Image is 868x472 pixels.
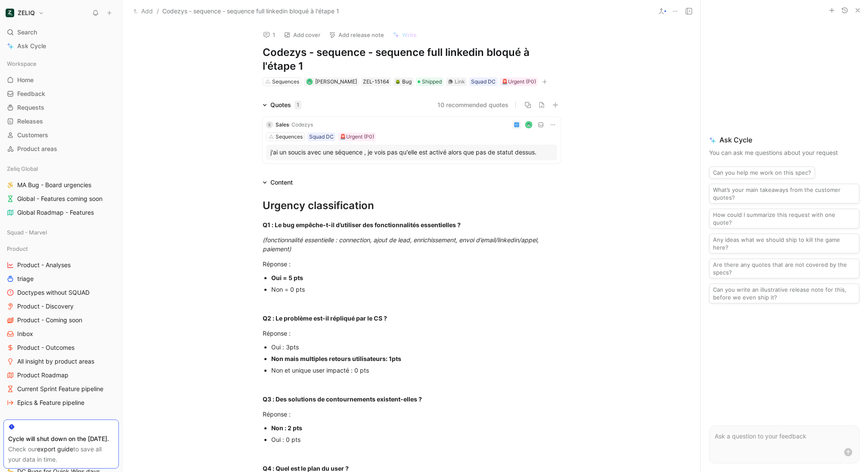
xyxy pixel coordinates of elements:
[17,131,48,139] span: Customers
[157,6,159,16] span: /
[3,300,119,313] a: Product - Discovery
[3,7,46,19] button: ZELIQZELIQ
[271,285,561,294] div: Non = 0 pts
[3,226,119,241] div: Squad - Marvel
[3,242,119,255] div: Product
[271,424,302,432] strong: Non : 2 pts
[263,395,422,403] strong: Q3 : Des solutions de contournements existent-elles ?
[3,162,119,175] div: Zeliq Global
[8,444,114,465] div: Check our to save all your data in time.
[259,100,305,110] div: Quotes1
[263,329,561,338] div: Réponse :
[3,74,119,86] a: Home
[7,59,37,68] span: Workspace
[315,78,357,85] span: [PERSON_NAME]
[263,410,561,419] div: Réponse :
[3,327,119,340] a: Inbox
[502,77,536,86] div: 🚨Urgent (P0)
[3,115,119,128] a: Releases
[340,133,374,141] div: 🚨Urgent (P0)
[17,103,44,112] span: Requests
[363,77,389,86] div: ZEL-15164
[3,355,119,368] a: All insight by product areas
[17,117,43,126] span: Releases
[276,121,289,128] span: Sales
[422,77,442,86] span: Shipped
[17,27,37,37] span: Search
[3,242,119,409] div: ProductProduct - AnalysestriageDoctypes without SQUADProduct - DiscoveryProduct - Coming soonInbo...
[3,314,119,327] a: Product - Coming soon
[7,418,42,427] span: Product - GG
[289,121,313,128] span: · Codezys
[3,26,119,39] div: Search
[263,465,349,472] strong: Q4 : Quel est le plan du user ?
[3,369,119,382] a: Product Roadmap
[17,316,82,324] span: Product - Coming soon
[280,29,324,41] button: Add cover
[709,284,859,303] button: Can you write an illustrative release note for this, before we even ship it?
[3,396,119,409] a: Epics & Feature pipeline
[17,41,46,51] span: Ask Cycle
[263,198,561,213] div: Urgency classification
[17,275,34,283] span: triage
[131,6,155,16] button: Add
[271,355,401,362] strong: Non mais multiples retours utilisateurs: 1pts
[402,31,417,39] span: Write
[416,77,443,86] div: Shipped
[17,288,90,297] span: Doctypes without SQUAD
[3,162,119,219] div: Zeliq GlobalMA Bug - Board urgenciesGlobal - Features coming soonGlobal Roadmap - Features
[17,194,102,203] span: Global - Features coming soon
[3,179,119,191] a: MA Bug - Board urgencies
[709,234,859,253] button: Any ideas what we should ship to kill the game here?
[6,9,14,17] img: ZELIQ
[3,129,119,142] a: Customers
[272,77,299,86] div: Sequences
[17,145,57,153] span: Product areas
[17,398,84,407] span: Epics & Feature pipeline
[270,100,301,110] div: Quotes
[709,184,859,204] button: What’s your main takeaways from the customer quotes?
[8,434,114,444] div: Cycle will shut down on the [DATE].
[17,343,74,352] span: Product - Outcomes
[394,77,413,86] div: 🪲Bug
[3,416,119,432] div: Product - GG
[3,259,119,271] a: Product - Analyses
[17,208,94,217] span: Global Roadmap - Features
[3,206,119,219] a: Global Roadmap - Features
[7,164,38,173] span: Zeliq Global
[7,244,28,253] span: Product
[263,236,540,253] em: (fonctionnalité essentielle : connection, ajout de lead, enrichissement, envoi d’email/linkedin/a...
[270,177,293,188] div: Content
[17,89,45,98] span: Feedback
[3,101,119,114] a: Requests
[259,177,296,188] div: Content
[271,366,561,375] div: Non et unique user impacté : 0 pts
[271,342,561,352] div: Oui : 3pts
[3,341,119,354] a: Product - Outcomes
[263,221,461,228] strong: Q1 : Le bug empêche-t-il d’utiliser des fonctionnalités essentielles ?
[17,181,91,189] span: MA Bug - Board urgencies
[455,77,465,86] div: Link
[37,445,73,453] a: export guide
[709,209,859,228] button: How could I summarize this request with one quote?
[3,142,119,155] a: Product areas
[17,76,34,84] span: Home
[3,226,119,239] div: Squad - Marvel
[309,133,334,141] div: Squad DC
[263,46,561,73] h1: Codezys - sequence - sequence full linkedin bloqué à l'étape 1
[389,29,421,41] button: Write
[276,133,303,141] div: Sequences
[294,101,301,109] div: 1
[270,147,553,157] div: j'ai un soucis avec une séquence , je vois pas qu'elle est activé alors que pas de statut dessus.
[709,167,815,179] button: Can you help me work on this spec?
[3,383,119,395] a: Current Sprint Feature pipeline
[437,100,508,110] button: 10 recommended quotes
[307,79,312,84] img: avatar
[7,228,47,237] span: Squad - Marvel
[271,274,303,281] strong: Oui = 5 pts
[325,29,388,41] button: Add release note
[17,357,94,366] span: All insight by product areas
[18,9,35,17] h1: ZELIQ
[17,261,71,269] span: Product - Analyses
[263,259,561,268] div: Réponse :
